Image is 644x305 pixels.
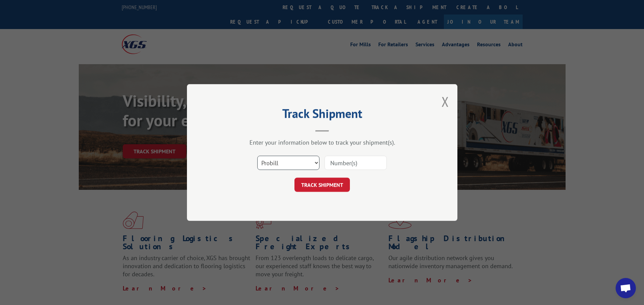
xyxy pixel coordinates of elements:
[442,93,449,110] button: Close modal
[221,138,424,146] div: Enter your information below to track your shipment(s).
[616,278,636,298] a: Open chat
[294,178,350,192] button: TRACK SHIPMENT
[221,109,424,122] h2: Track Shipment
[325,156,387,170] input: Number(s)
